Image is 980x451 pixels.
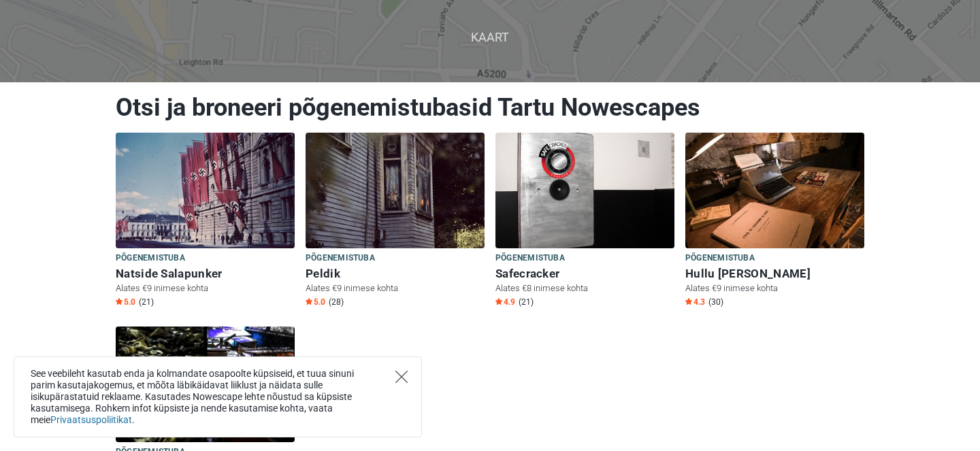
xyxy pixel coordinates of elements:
span: Põgenemistuba [116,251,185,266]
p: Alates €9 inimese kohta [116,282,295,295]
a: Privaatsuspoliitikat [50,414,132,425]
span: 5.0 [306,297,325,307]
img: Star [495,298,502,305]
span: Põgenemistuba [685,251,755,266]
img: Prõpjat [116,327,295,442]
img: Hullu Kelder [685,133,864,248]
img: Peldik [306,133,485,248]
button: Close [395,371,408,383]
img: Safecracker [495,133,674,248]
span: (28) [329,297,344,307]
img: Natside Salapunker [116,133,295,248]
span: 5.0 [116,297,135,307]
span: 4.3 [685,297,705,307]
span: 4.9 [495,297,515,307]
h6: Hullu [PERSON_NAME] [685,267,864,281]
span: (21) [139,297,154,307]
a: Peldik Põgenemistuba Peldik Alates €9 inimese kohta Star5.0 (28) [306,133,485,310]
span: (30) [708,297,723,307]
span: Põgenemistuba [495,251,565,266]
img: Star [685,298,692,305]
a: Natside Salapunker Põgenemistuba Natside Salapunker Alates €9 inimese kohta Star5.0 (21) [116,133,295,310]
img: Star [116,298,122,305]
div: See veebileht kasutab enda ja kolmandate osapoolte küpsiseid, et tuua sinuni parim kasutajakogemu... [14,356,422,437]
span: (21) [519,297,534,307]
img: Star [306,298,312,305]
p: Alates €8 inimese kohta [495,282,674,295]
h1: Otsi ja broneeri põgenemistubasid Tartu Nowescapes [116,93,864,122]
p: Alates €9 inimese kohta [306,282,485,295]
h6: Natside Salapunker [116,267,295,281]
a: Safecracker Põgenemistuba Safecracker Alates €8 inimese kohta Star4.9 (21) [495,133,674,310]
h6: Peldik [306,267,485,281]
p: Alates €9 inimese kohta [685,282,864,295]
a: Hullu Kelder Põgenemistuba Hullu [PERSON_NAME] Alates €9 inimese kohta Star4.3 (30) [685,133,864,310]
h6: Safecracker [495,267,674,281]
span: Põgenemistuba [306,251,375,266]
